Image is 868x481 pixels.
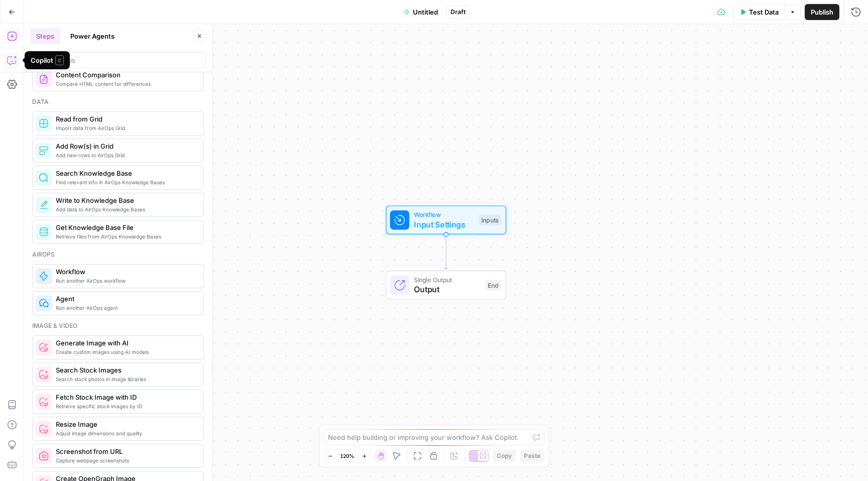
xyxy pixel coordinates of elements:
span: Read from Grid [56,114,195,124]
span: Get Knowledge Base File [56,222,195,232]
span: Import data from AirOps Grid [56,124,195,132]
button: Untitled [398,4,444,20]
span: Workflow [414,210,474,219]
span: Retrieve files from AirOps Knowledge Bases [56,232,195,240]
span: Screenshot from URL [56,446,195,456]
span: Compare HTML content for differences [56,80,195,88]
span: Create custom images using AI models [56,348,195,356]
span: Single Output [414,275,480,284]
div: Data [32,97,204,106]
button: Copy [493,449,516,462]
span: Add data to AirOps Knowledge Bases [56,205,195,213]
span: Run another AirOps workflow [56,277,195,285]
span: Write to Knowledge Base [56,195,195,205]
button: Test Data [733,4,785,20]
div: Inputs [479,214,501,225]
span: Publish [811,7,833,17]
button: Publish [805,4,839,20]
button: Steps [30,28,60,44]
span: Untitled [413,7,438,17]
img: vrinnnclop0vshvmafd7ip1g7ohf [39,74,49,84]
span: Search Stock Images [56,365,195,375]
span: Search stock photos in image libraries [56,375,195,383]
span: Run another AirOps agent [56,304,195,312]
span: Fetch Stock Image with ID [56,392,195,402]
button: Paste [520,449,545,462]
span: Workflow [56,267,195,277]
div: Image & video [32,321,204,330]
span: Draft [451,8,466,17]
div: Copilot [31,55,64,65]
div: Single OutputOutputEnd [353,271,539,300]
span: Paste [524,451,540,460]
span: Capture webpage screenshots [56,456,195,464]
span: 120% [340,452,354,460]
g: Edge from start to end [444,234,448,270]
span: C [55,55,64,65]
div: WorkflowInput SettingsInputs [353,205,539,234]
span: Search Knowledge Base [56,168,195,178]
span: Agent [56,294,195,304]
span: Add Row(s) in Grid [56,141,195,151]
div: Airops [32,250,204,259]
span: Find relevant info in AirOps Knowledge Bases [56,178,195,186]
div: End [485,280,501,291]
span: Resize Image [56,419,195,429]
span: Content Comparison [56,70,195,80]
span: Output [414,283,480,295]
span: Copy [497,451,512,460]
span: Retrieve specific stock images by ID [56,402,195,410]
span: Test Data [749,7,779,17]
input: Search steps [35,55,201,65]
span: Input Settings [414,218,474,230]
span: Generate Image with AI [56,338,195,348]
span: Adjust image dimensions and quality [56,429,195,437]
span: Add new rows to AirOps Grid [56,151,195,159]
button: Power Agents [64,28,121,44]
